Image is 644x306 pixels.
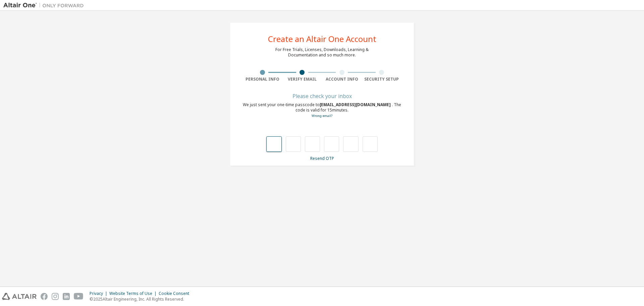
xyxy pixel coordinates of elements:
[74,293,84,300] img: youtube.svg
[268,35,376,43] div: Create an Altair One Account
[362,77,402,82] div: Security Setup
[275,47,369,58] div: For Free Trials, Licenses, Downloads, Learning & Documentation and so much more.
[159,291,193,296] div: Cookie Consent
[52,293,59,300] img: instagram.svg
[320,102,392,107] span: [EMAIL_ADDRESS][DOMAIN_NAME]
[310,156,334,161] a: Resend OTP
[90,291,109,296] div: Privacy
[3,2,87,9] img: Altair One
[41,293,48,300] img: facebook.svg
[243,77,282,82] div: Personal Info
[109,291,159,296] div: Website Terms of Use
[2,293,37,300] img: altair_logo.svg
[63,293,70,300] img: linkedin.svg
[312,114,332,118] a: Go back to the registration form
[282,77,322,82] div: Verify Email
[243,94,401,98] div: Please check your inbox
[243,102,401,119] div: We just sent your one-time passcode to . The code is valid for 15 minutes.
[322,77,362,82] div: Account Info
[90,296,193,302] p: © 2025 Altair Engineering, Inc. All Rights Reserved.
